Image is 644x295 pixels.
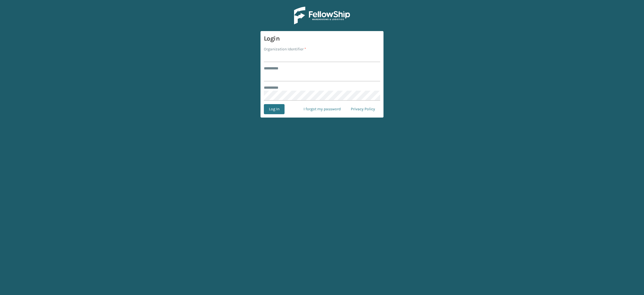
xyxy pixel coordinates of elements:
img: Logo [294,7,350,24]
label: Organization Identifier [264,46,306,52]
h3: Login [264,34,380,43]
a: Privacy Policy [346,104,380,114]
a: I forgot my password [299,104,346,114]
button: Log In [264,104,285,114]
